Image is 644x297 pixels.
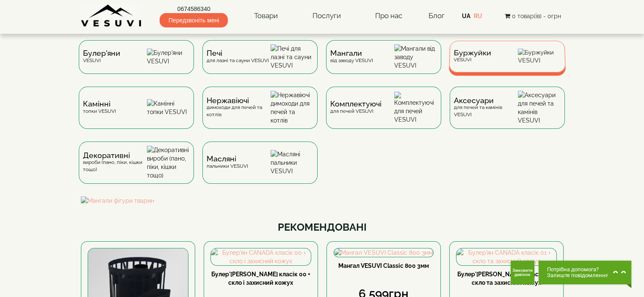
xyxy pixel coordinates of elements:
button: 0 товар(ів) - 0грн [502,11,563,21]
div: від заводу VESUVI [330,50,373,64]
span: Аксесуари [454,97,518,104]
span: Масляні [207,155,248,162]
div: для печей та камінів VESUVI [454,97,518,118]
a: Блог [428,11,444,20]
a: Послуги [304,6,349,26]
img: Завод VESUVI [81,4,142,27]
a: Булер'[PERSON_NAME] класік 00 + скло і захисний кожух [211,271,310,286]
span: Печі [207,50,269,57]
img: Аксесуари для печей та камінів VESUVI [518,91,561,125]
span: Камінні [83,101,116,107]
img: Печі для лазні та сауни VESUVI [271,44,313,70]
a: Декоративнівироби (пано, піки, кішки тощо) Декоративні вироби (пано, піки, кішки тощо) [75,142,198,196]
span: Замовити дзвінок [511,268,534,277]
a: БуржуйкиVESUVI Буржуйки VESUVI [445,40,569,87]
div: для печей VESUVI [330,101,381,114]
img: Мангали фігури тварин [81,196,564,205]
img: Булер'ян CANADA класік 00 + скло і захисний кожух [211,248,311,265]
img: Нержавіючі димоходи для печей та котлів [271,91,313,125]
span: Буржуйки [453,50,491,56]
img: Масляні пальники VESUVI [271,150,313,175]
div: димоходи для печей та котлів [207,97,271,118]
a: RU [474,13,482,19]
span: 0 товар(ів) - 0грн [511,13,561,19]
button: Chat button [539,261,631,284]
div: вироби (пано, піки, кішки тощо) [83,152,147,173]
span: Комплектуючі [330,101,381,107]
span: Потрібна допомога? [547,267,608,272]
a: Аксесуаридля печей та камінів VESUVI Аксесуари для печей та камінів VESUVI [445,87,569,142]
a: Масляніпальники VESUVI Масляні пальники VESUVI [198,142,322,196]
span: Передзвоніть мені [160,13,228,27]
a: Нержавіючідимоходи для печей та котлів Нержавіючі димоходи для печей та котлів [198,87,322,142]
div: топки VESUVI [83,101,116,114]
div: для лазні та сауни VESUVI [207,50,269,64]
div: VESUVI [453,50,491,63]
span: Декоративні [83,152,147,159]
a: Каміннітопки VESUVI Камінні топки VESUVI [75,87,198,142]
a: Мангал VESUVI Classic 800 3мм [338,262,429,269]
div: VESUVI [83,50,120,64]
img: Комплектуючі для печей VESUVI [394,92,437,124]
button: Get Call button [511,261,534,284]
img: Булер'яни VESUVI [147,49,190,65]
img: Мангали від заводу VESUVI [394,44,437,70]
img: Буржуйки VESUVI [518,49,561,65]
a: Печідля лазні та сауни VESUVI Печі для лазні та сауни VESUVI [198,40,322,87]
a: Булер'[PERSON_NAME] класік 01 + скло та захисний кожух [457,271,556,286]
span: Булер'яни [83,50,120,57]
span: Мангали [330,50,373,57]
a: Мангаливід заводу VESUVI Мангали від заводу VESUVI [322,40,445,87]
a: Про нас [367,6,411,26]
img: Мангал VESUVI Classic 800 3мм [334,248,433,257]
img: Декоративні вироби (пано, піки, кішки тощо) [147,146,190,180]
span: Нержавіючі [207,97,271,104]
a: UA [462,13,470,19]
a: Товари [246,6,286,26]
a: Булер'яниVESUVI Булер'яни VESUVI [75,40,198,87]
a: 0674586340 [160,5,228,13]
img: Булер'ян CANADA класік 01 + скло та захисний кожух [456,248,556,265]
a: Комплектуючідля печей VESUVI Комплектуючі для печей VESUVI [322,87,445,142]
div: пальники VESUVI [207,155,248,169]
span: Залиште повідомлення [547,272,608,278]
img: Камінні топки VESUVI [147,99,190,116]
